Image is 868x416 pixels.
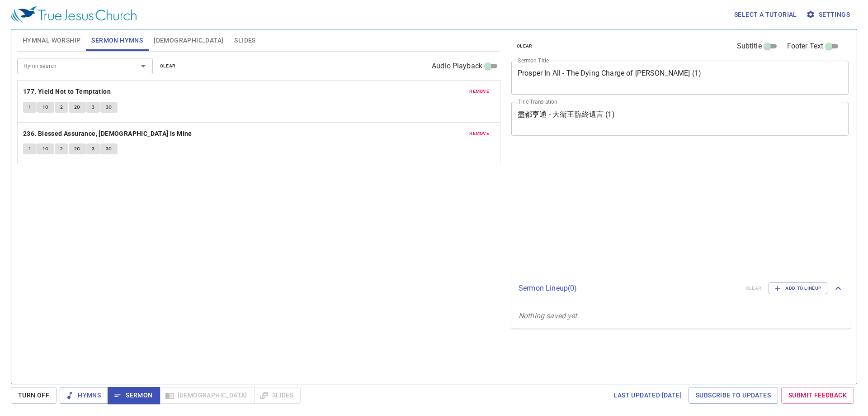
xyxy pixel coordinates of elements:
[28,145,31,153] span: 1
[23,128,192,139] b: 236. Blessed Assurance, [DEMOGRAPHIC_DATA] Is Mine
[808,9,850,20] span: Settings
[74,145,80,153] span: 2C
[91,35,143,46] span: Sermon Hymns
[106,145,112,153] span: 3C
[788,390,847,401] span: Submit Feedback
[689,387,778,404] a: Subscribe to Updates
[610,387,685,404] a: Last updated [DATE]
[100,102,118,113] button: 3C
[774,284,821,292] span: Add to Lineup
[23,35,81,46] span: Hymnal Worship
[55,102,68,113] button: 2
[737,41,762,52] span: Subtitle
[613,390,682,401] span: Last updated [DATE]
[518,69,842,86] textarea: Prosper In All - The Dying Charge of [PERSON_NAME] (1)
[60,145,63,153] span: 2
[86,102,100,113] button: 3
[37,102,54,113] button: 1C
[92,145,94,153] span: 3
[11,6,137,23] img: True Jesus Church
[731,6,801,23] button: Select a tutorial
[23,143,37,154] button: 1
[508,145,782,270] iframe: from-child
[781,387,854,404] a: Submit Feedback
[74,103,80,111] span: 2C
[92,103,94,111] span: 3
[108,387,160,404] button: Sermon
[769,282,827,294] button: Add to Lineup
[696,390,771,401] span: Subscribe to Updates
[787,41,824,52] span: Footer Text
[137,60,150,72] button: Open
[469,87,489,96] span: remove
[100,143,118,154] button: 3C
[160,62,176,70] span: clear
[42,145,49,153] span: 1C
[18,390,49,401] span: Turn Off
[155,61,181,72] button: clear
[469,129,489,138] span: remove
[86,143,100,154] button: 3
[60,103,63,111] span: 2
[23,86,111,97] b: 177. Yield Not to Temptation
[60,387,108,404] button: Hymns
[432,61,482,72] span: Audio Playback
[517,42,533,50] span: clear
[518,110,842,127] textarea: 盡都亨通 - ⼤衛王臨終遺⾔ (1)
[37,143,54,154] button: 1C
[519,283,739,294] p: Sermon Lineup ( 0 )
[28,103,31,111] span: 1
[69,102,86,113] button: 2C
[519,311,577,320] i: Nothing saved yet
[115,390,152,401] span: Sermon
[106,103,112,111] span: 3C
[23,128,193,139] button: 236. Blessed Assurance, [DEMOGRAPHIC_DATA] Is Mine
[55,143,68,154] button: 2
[67,390,101,401] span: Hymns
[42,103,49,111] span: 1C
[734,9,797,20] span: Select a tutorial
[234,35,255,46] span: Slides
[69,143,86,154] button: 2C
[804,6,854,23] button: Settings
[154,35,223,46] span: [DEMOGRAPHIC_DATA]
[511,41,538,52] button: clear
[11,387,57,404] button: Turn Off
[23,102,37,113] button: 1
[511,273,851,303] div: Sermon Lineup(0)clearAdd to Lineup
[464,86,495,97] button: remove
[23,86,113,97] button: 177. Yield Not to Temptation
[464,128,495,139] button: remove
